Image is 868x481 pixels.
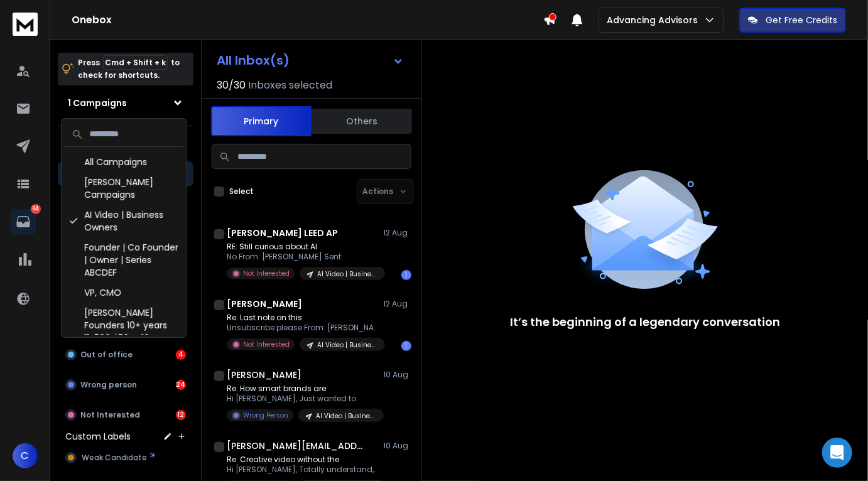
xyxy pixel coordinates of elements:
p: 10 Aug [383,441,411,451]
p: 94 [31,204,41,214]
div: [PERSON_NAME] Campaigns [64,172,183,205]
p: It’s the beginning of a legendary conversation [510,313,780,331]
p: Unsubscribe please From: [PERSON_NAME] [227,323,377,333]
div: 1 [401,341,411,351]
p: 10 Aug [383,370,411,380]
span: 30 / 30 [217,78,246,93]
h1: [PERSON_NAME] LEED AP [227,227,338,239]
p: Not Interested [80,410,140,420]
h3: Filters [58,136,193,154]
p: Wrong Person [243,411,288,420]
h1: [PERSON_NAME][EMAIL_ADDRESS][DOMAIN_NAME] [227,440,365,452]
p: Get Free Credits [766,14,837,26]
p: Re: Last note on this [227,313,377,323]
p: Press to check for shortcuts. [78,57,180,82]
img: logo [13,13,38,36]
h3: Inboxes selected [248,78,332,93]
h1: All Inbox(s) [217,54,290,67]
p: Out of office [80,350,133,360]
div: 12 [176,410,186,420]
span: Weak Candidate [82,453,147,463]
h1: Onebox [72,13,543,28]
p: Wrong person [80,380,137,390]
p: RE: Still curious about AI [227,242,377,252]
span: Cmd + Shift + k [103,55,168,70]
div: All Campaigns [64,152,183,172]
p: AI Video | Business Owners [316,411,376,421]
span: C [13,443,38,468]
div: AI Video | Business Owners [64,205,183,237]
div: Open Intercom Messenger [822,438,852,468]
div: 4 [176,350,186,360]
p: 12 Aug [383,228,411,238]
button: Primary [211,106,312,136]
p: Re: How smart brands are [227,384,377,394]
button: Others [312,107,412,135]
div: [PERSON_NAME] Founders 10+ years 11-500 $50M-10B [64,303,183,348]
h1: [PERSON_NAME] [227,298,302,310]
h1: 1 Campaigns [68,97,127,109]
h1: [PERSON_NAME] [227,369,301,381]
p: Not Interested [243,269,290,278]
p: 12 Aug [383,299,411,309]
label: Select [229,186,254,197]
p: Hi [PERSON_NAME], Just wanted to [227,394,377,404]
p: Hi [PERSON_NAME], Totally understand, and I [227,465,377,475]
p: AI Video | Business Owners [317,340,377,350]
div: 1 [401,270,411,280]
p: Advancing Advisors [607,14,703,26]
p: No From: [PERSON_NAME] Sent: [227,252,377,262]
div: 24 [176,380,186,390]
p: AI Video | Business Owners [317,269,377,279]
div: Founder | Co Founder | Owner | Series ABCDEF [64,237,183,283]
div: VP, CMO [64,283,183,303]
p: Re: Creative video without the [227,455,377,465]
h3: Custom Labels [65,430,131,443]
p: Not Interested [243,340,290,349]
